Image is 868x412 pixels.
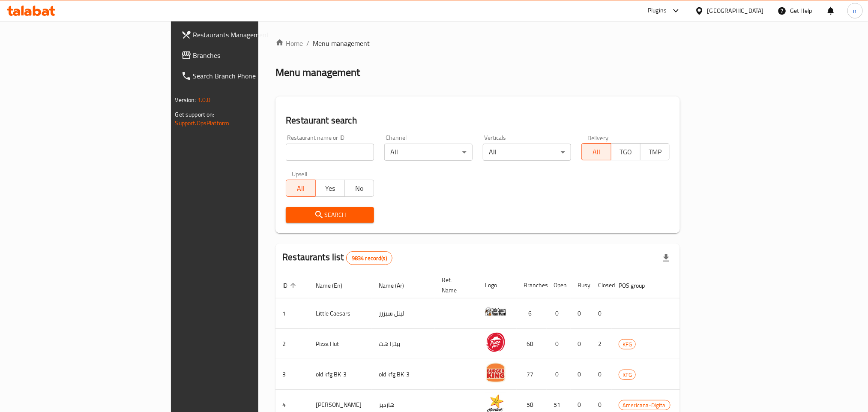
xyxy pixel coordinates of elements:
div: Plugins [648,6,667,16]
h2: Menu management [275,66,360,79]
span: KFG [619,370,635,380]
a: Branches [174,45,316,66]
span: n [853,6,857,15]
span: TMP [644,146,666,158]
th: Logo [478,272,517,298]
button: No [344,180,374,197]
span: Get support on: [175,109,215,120]
span: No [348,182,371,195]
td: Pizza Hut [309,329,372,359]
td: 0 [571,298,591,329]
span: Restaurants Management [193,30,309,40]
h2: Restaurant search [286,114,670,127]
span: Yes [319,182,341,195]
span: Search Branch Phone [193,71,309,81]
span: KFG [619,340,635,349]
span: All [290,182,312,195]
button: All [581,143,611,160]
td: 0 [547,329,571,359]
button: Search [286,207,374,223]
th: Busy [571,272,591,298]
button: TGO [611,143,641,160]
span: 9834 record(s) [347,254,392,262]
span: 1.0.0 [198,94,211,105]
td: 0 [571,329,591,359]
th: Branches [517,272,547,298]
input: Search for restaurant name or ID.. [286,144,374,161]
button: Yes [315,180,345,197]
span: Branches [193,50,309,60]
span: All [585,146,608,158]
button: All [286,180,315,197]
div: Total records count [346,251,392,265]
td: ليتل سيزرز [372,298,435,329]
td: بيتزا هت [372,329,435,359]
div: Export file [656,248,676,268]
div: [GEOGRAPHIC_DATA] [707,6,764,15]
td: 0 [591,359,612,390]
td: 0 [571,359,591,390]
a: Support.OpsPlatform [175,117,230,129]
td: 0 [547,359,571,390]
td: 0 [591,298,612,329]
button: TMP [640,143,670,160]
a: Search Branch Phone [174,66,316,86]
img: Little Caesars [485,301,506,322]
td: 0 [547,298,571,329]
span: Americana-Digital [619,400,670,410]
span: Search [293,210,367,220]
span: Name (En) [316,280,353,291]
td: 77 [517,359,547,390]
th: Closed [591,272,612,298]
h2: Restaurants list [282,251,392,265]
div: All [384,144,473,161]
td: 68 [517,329,547,359]
span: Menu management [313,38,370,48]
a: Restaurants Management [174,24,316,45]
td: Little Caesars [309,298,372,329]
td: old kfg BK-3 [372,359,435,390]
span: POS group [619,280,656,291]
span: Ref. Name [442,275,468,295]
img: old kfg BK-3 [485,362,506,383]
div: All [483,144,571,161]
label: Delivery [587,135,609,141]
td: 6 [517,298,547,329]
span: ID [282,280,299,291]
img: Pizza Hut [485,331,506,353]
label: Upsell [292,171,308,177]
span: TGO [615,146,637,158]
span: Name (Ar) [379,280,415,291]
th: Open [547,272,571,298]
td: 2 [591,329,612,359]
span: Version: [175,94,196,105]
nav: breadcrumb [275,38,680,48]
td: old kfg BK-3 [309,359,372,390]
